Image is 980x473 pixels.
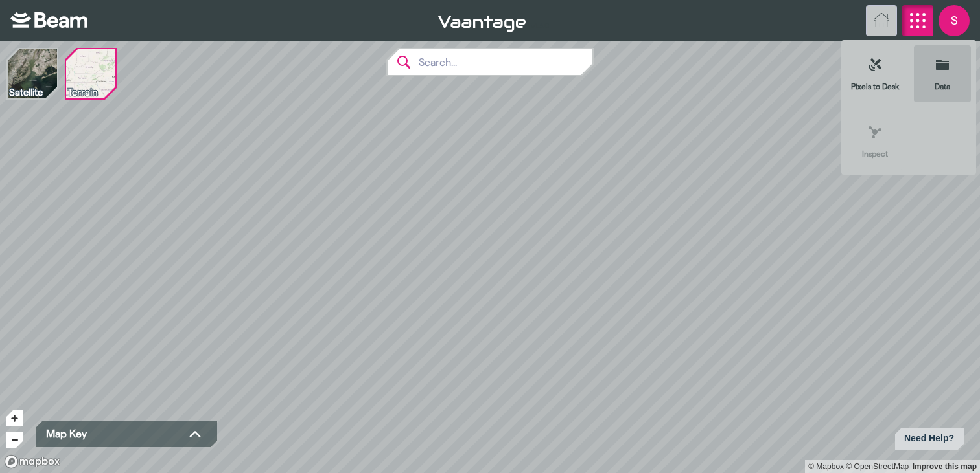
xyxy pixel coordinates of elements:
[6,432,23,448] button: Zoom out
[10,12,87,28] img: Beam - Home
[438,13,861,28] div: v 1.3.0
[9,87,43,98] span: Satellite
[6,410,23,426] button: Zoom in
[914,45,971,102] button: Data
[438,16,526,32] img: Vaantage - Home
[846,45,904,102] button: Pixels to Desk
[866,5,897,36] button: Home
[187,426,203,442] div: toggle-key
[808,462,844,471] a: Mapbox
[66,49,115,98] img: Change to base map mode.
[4,454,61,469] a: Mapbox logo
[939,5,970,36] span: S
[846,462,909,471] a: OpenStreetMap
[851,76,899,97] div: Pixels to Desk
[411,49,592,75] input: Search...
[67,87,98,98] span: Terrain
[902,5,933,36] button: App Menu
[6,432,23,448] span: Zoom out
[46,428,87,441] h2: Map Key
[939,5,970,36] div: Account Menu
[935,76,950,97] div: Data
[869,423,970,459] iframe: Help widget launcher
[8,49,57,98] img: Change to satellite map mode.
[913,462,977,471] a: Map feedback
